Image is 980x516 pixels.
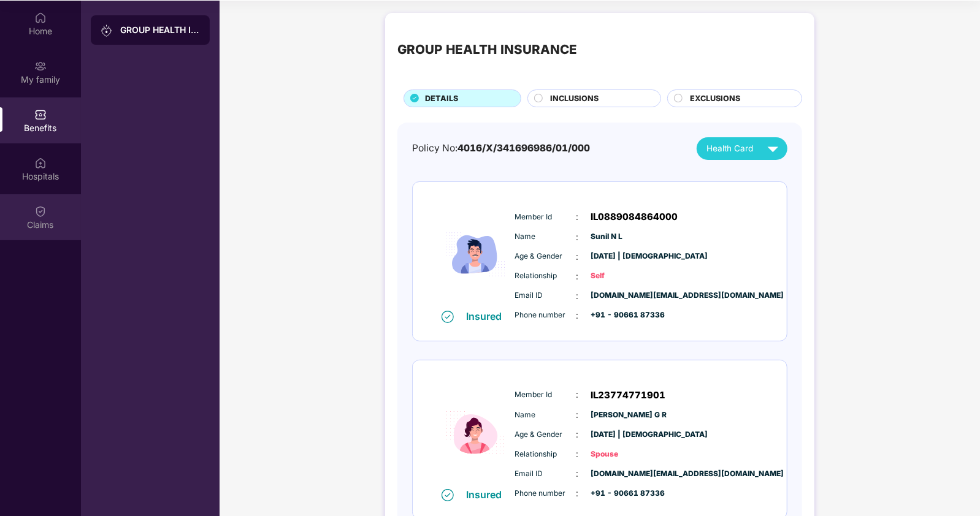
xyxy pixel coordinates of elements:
[591,309,653,321] span: +91 - 90661 87336
[515,211,576,223] span: Member Id
[442,311,454,323] img: svg+xml;base64,PHN2ZyB4bWxucz0iaHR0cDovL3d3dy53My5vcmcvMjAwMC9zdmciIHdpZHRoPSIxNiIgaGVpZ2h0PSIxNi...
[576,487,579,500] span: :
[591,429,653,441] span: [DATE] | [DEMOGRAPHIC_DATA]
[576,388,579,401] span: :
[457,142,590,154] span: 4016/X/341696986/01/000
[425,93,458,105] span: DETAILS
[591,270,653,282] span: Self
[101,25,113,37] img: svg+xml;base64,PHN2ZyB3aWR0aD0iMjAiIGhlaWdodD0iMjAiIHZpZXdCb3g9IjAgMCAyMCAyMCIgZmlsbD0ibm9uZSIgeG...
[576,447,579,461] span: :
[591,488,653,499] span: +91 - 90661 87336
[591,409,653,421] span: [PERSON_NAME] G R
[697,137,787,160] button: Health Card
[515,251,576,262] span: Age & Gender
[515,309,576,321] span: Phone number
[591,468,653,480] span: [DOMAIN_NAME][EMAIL_ADDRESS][DOMAIN_NAME]
[706,142,753,155] span: Health Card
[120,24,200,36] div: GROUP HEALTH INSURANCE
[591,388,666,403] span: IL23774771901
[515,429,576,441] span: Age & Gender
[515,270,576,282] span: Relationship
[576,309,579,322] span: :
[515,449,576,460] span: Relationship
[591,449,653,460] span: Spouse
[591,251,653,262] span: [DATE] | [DEMOGRAPHIC_DATA]
[576,467,579,480] span: :
[576,270,579,283] span: :
[551,93,599,105] span: INCLUSIONS
[412,141,590,156] div: Policy No:
[576,428,579,441] span: :
[34,12,47,24] img: svg+xml;base64,PHN2ZyBpZD0iSG9tZSIgeG1sbnM9Imh0dHA6Ly93d3cudzMub3JnLzIwMDAvc3ZnIiB3aWR0aD0iMjAiIG...
[515,488,576,499] span: Phone number
[515,231,576,243] span: Name
[576,408,579,422] span: :
[515,409,576,421] span: Name
[438,378,512,488] img: icon
[466,310,509,322] div: Insured
[762,138,784,159] img: svg+xml;base64,PHN2ZyB4bWxucz0iaHR0cDovL3d3dy53My5vcmcvMjAwMC9zdmciIHZpZXdCb3g9IjAgMCAyNCAyNCIgd2...
[515,389,576,401] span: Member Id
[576,250,579,264] span: :
[466,488,509,501] div: Insured
[442,489,454,501] img: svg+xml;base64,PHN2ZyB4bWxucz0iaHR0cDovL3d3dy53My5vcmcvMjAwMC9zdmciIHdpZHRoPSIxNiIgaGVpZ2h0PSIxNi...
[34,205,47,218] img: svg+xml;base64,PHN2ZyBpZD0iQ2xhaW0iIHhtbG5zPSJodHRwOi8vd3d3LnczLm9yZy8yMDAwL3N2ZyIgd2lkdGg9IjIwIi...
[591,231,653,243] span: Sunil N L
[576,289,579,303] span: :
[515,468,576,480] span: Email ID
[591,290,653,302] span: [DOMAIN_NAME][EMAIL_ADDRESS][DOMAIN_NAME]
[690,93,740,105] span: EXCLUSIONS
[34,60,47,72] img: svg+xml;base64,PHN2ZyB3aWR0aD0iMjAiIGhlaWdodD0iMjAiIHZpZXdCb3g9IjAgMCAyMCAyMCIgZmlsbD0ibm9uZSIgeG...
[34,157,47,169] img: svg+xml;base64,PHN2ZyBpZD0iSG9zcGl0YWxzIiB4bWxucz0iaHR0cDovL3d3dy53My5vcmcvMjAwMC9zdmciIHdpZHRoPS...
[576,230,579,244] span: :
[438,199,512,309] img: icon
[34,108,47,121] img: svg+xml;base64,PHN2ZyBpZD0iQmVuZWZpdHMiIHhtbG5zPSJodHRwOi8vd3d3LnczLm9yZy8yMDAwL3N2ZyIgd2lkdGg9Ij...
[591,210,678,224] span: IL0889084864000
[397,40,577,59] div: GROUP HEALTH INSURANCE
[515,290,576,302] span: Email ID
[576,210,579,224] span: :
